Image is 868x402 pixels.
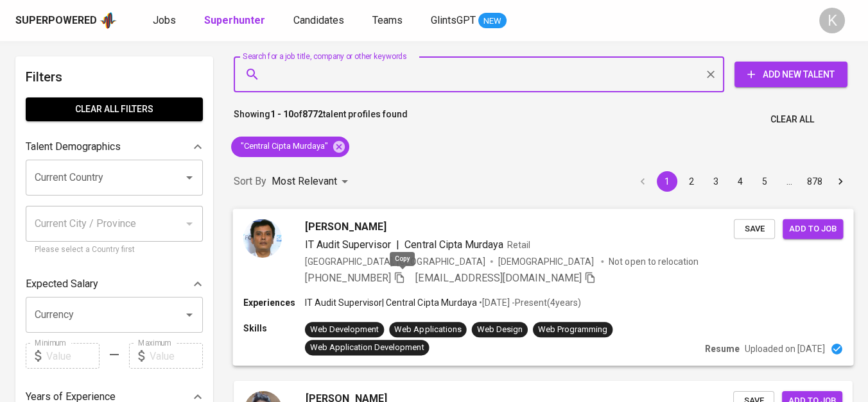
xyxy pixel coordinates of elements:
[779,175,799,188] div: …
[46,343,100,369] input: Value
[372,13,405,29] a: Teams
[153,13,178,29] a: Jobs
[305,271,391,283] span: [PHONE_NUMBER]
[270,109,293,119] b: 1 - 10
[180,169,198,187] button: Open
[830,171,851,192] button: Go to next page
[150,343,203,369] input: Value
[730,171,751,192] button: Go to page 4
[630,171,853,192] nav: pagination navigation
[681,171,702,192] button: Go to page 2
[394,323,461,335] div: Web Applications
[15,13,97,28] div: Superpowered
[372,14,403,26] span: Teams
[657,171,677,192] button: page 1
[305,219,386,234] span: [PERSON_NAME]
[745,342,825,355] p: Uploaded on [DATE]
[396,237,399,252] span: |
[293,14,344,26] span: Candidates
[26,271,203,297] div: Expected Salary
[754,171,775,192] button: Go to page 5
[100,11,117,30] img: app logo
[35,244,194,256] p: Please select a Country first
[180,306,198,324] button: Open
[431,13,507,29] a: GlintsGPT NEW
[740,221,768,236] span: Save
[310,341,424,353] div: Web Application Development
[272,170,352,194] div: Most Relevant
[26,97,203,121] button: Clear All filters
[243,219,282,257] img: f36475ed17c1893af735859bbeb4ee7b.jpg
[293,13,347,29] a: Candidates
[507,239,530,249] span: Retail
[305,255,485,267] div: [GEOGRAPHIC_DATA], [GEOGRAPHIC_DATA]
[431,14,476,26] span: GlintsGPT
[243,296,305,309] p: Experiences
[234,174,266,189] p: Sort By
[26,134,203,160] div: Talent Demographics
[789,221,837,236] span: Add to job
[477,296,581,309] p: • [DATE] - Present ( 4 years )
[272,174,337,189] p: Most Relevant
[231,137,349,157] div: "Central Cipta Murdaya"
[734,219,775,239] button: Save
[404,238,503,250] span: Central Cipta Murdaya
[305,296,477,309] p: IT Audit Supervisor | Central Cipta Murdaya
[26,276,98,292] p: Expected Salary
[770,112,814,128] span: Clear All
[705,342,740,355] p: Resume
[765,108,819,131] button: Clear All
[478,15,507,28] span: NEW
[243,322,305,335] p: Skills
[231,140,336,153] span: "Central Cipta Murdaya"
[204,13,268,29] a: Superhunter
[302,109,323,119] b: 8772
[234,209,853,365] a: [PERSON_NAME]IT Audit Supervisor|Central Cipta MurdayaRetail[GEOGRAPHIC_DATA], [GEOGRAPHIC_DATA][...
[819,8,845,33] div: K
[26,67,203,87] h6: Filters
[803,171,826,192] button: Go to page 878
[204,14,265,26] b: Superhunter
[702,65,720,83] button: Clear
[477,323,523,335] div: Web Design
[706,171,726,192] button: Go to page 3
[305,238,391,250] span: IT Audit Supervisor
[783,219,843,239] button: Add to job
[538,323,607,335] div: Web Programming
[15,11,117,30] a: Superpoweredapp logo
[234,108,408,131] p: Showing of talent profiles found
[36,101,193,117] span: Clear All filters
[734,62,847,87] button: Add New Talent
[745,67,837,83] span: Add New Talent
[26,139,121,155] p: Talent Demographics
[415,271,582,283] span: [EMAIL_ADDRESS][DOMAIN_NAME]
[498,255,596,267] span: [DEMOGRAPHIC_DATA]
[609,255,698,267] p: Not open to relocation
[310,323,379,335] div: Web Development
[153,14,176,26] span: Jobs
